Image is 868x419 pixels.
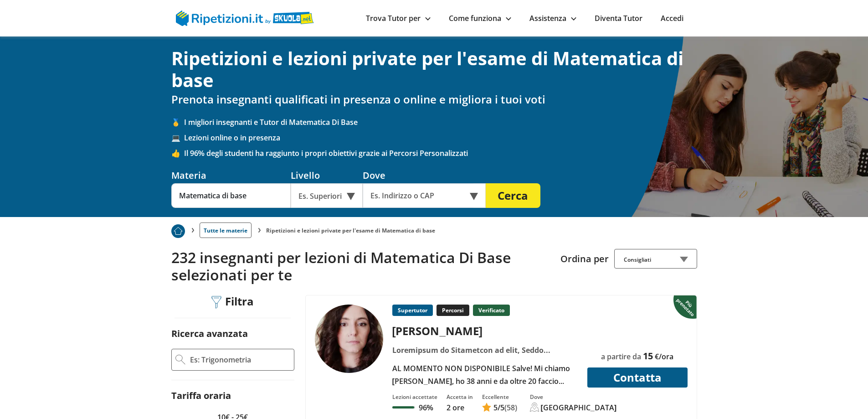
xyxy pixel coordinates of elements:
p: 96% [419,403,433,413]
div: [GEOGRAPHIC_DATA] [541,403,617,413]
h1: Ripetizioni e lezioni private per l'esame di Matematica di base [171,47,697,91]
a: Assistenza [529,13,576,23]
button: Cerca [486,183,540,208]
span: I migliori insegnanti e Tutor di Matematica Di Base [184,117,697,127]
a: Trova Tutor per [366,13,431,23]
img: tutor a Firenze - Serena [315,305,383,373]
nav: breadcrumb d-none d-tablet-block [171,217,697,238]
div: Livello [291,169,363,181]
div: Dove [530,393,617,401]
span: Il 96% degli studenti ha raggiunto i propri obiettivi grazie ai Percorsi Personalizzati [184,148,697,158]
span: Lezioni online o in presenza [184,133,697,143]
div: Dove [363,169,486,181]
img: Piu prenotato [171,224,185,238]
div: [PERSON_NAME] [389,323,581,338]
input: Es. Matematica [171,183,291,208]
label: Tariffa oraria [171,389,231,402]
button: Contatta [587,367,688,388]
span: /5 [493,403,504,413]
div: Consigliati [614,249,697,269]
span: (58) [504,403,517,413]
p: Percorsi [437,305,469,316]
h2: 232 insegnanti per lezioni di Matematica Di Base selezionati per te [171,249,554,284]
label: Ricerca avanzata [171,327,248,340]
input: Es: Trigonometria [189,353,290,367]
img: logo Skuola.net | Ripetizioni.it [176,10,314,26]
span: 👍 [171,148,184,158]
p: Verificato [473,305,510,316]
img: Piu prenotato [673,295,699,319]
a: Come funziona [449,13,511,23]
p: 2 ore [447,403,473,413]
span: 💻 [171,133,184,143]
label: Ordina per [560,253,609,265]
span: 5 [493,403,498,413]
div: Eccellente [482,393,517,401]
div: Lezioni accettate [392,393,437,401]
img: Ricerca Avanzata [175,355,185,365]
span: 🥇 [171,117,184,127]
span: 15 [643,350,653,362]
span: €/ora [655,352,673,362]
div: AL MOMENTO NON DISPONIBILE Salve! Mi chiamo [PERSON_NAME], ho 38 anni e da oltre 20 faccio ripeti... [389,362,581,388]
a: logo Skuola.net | Ripetizioni.it [176,12,314,22]
img: Filtra filtri mobile [211,296,221,309]
span: a partire da [601,352,641,362]
div: Es. Superiori [291,183,363,208]
input: Es. Indirizzo o CAP [363,183,473,208]
a: Accedi [661,13,683,23]
div: Loremipsum do Sitametcon ad elit, Seddo eiusmod, Tempo incid ut labor etdol, Magna aliqu enimadm,... [389,344,581,357]
h2: Prenota insegnanti qualificati in presenza o online e migliora i tuoi voti [171,93,697,106]
div: Accetta in [447,393,473,401]
p: Supertutor [392,305,433,316]
div: Filtra [208,295,257,309]
a: 5/5(58) [482,403,517,413]
a: Tutte le materie [200,222,252,238]
div: Materia [171,169,291,181]
li: Ripetizioni e lezioni private per l'esame di Matematica di base [266,227,435,234]
a: Diventa Tutor [595,13,642,23]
